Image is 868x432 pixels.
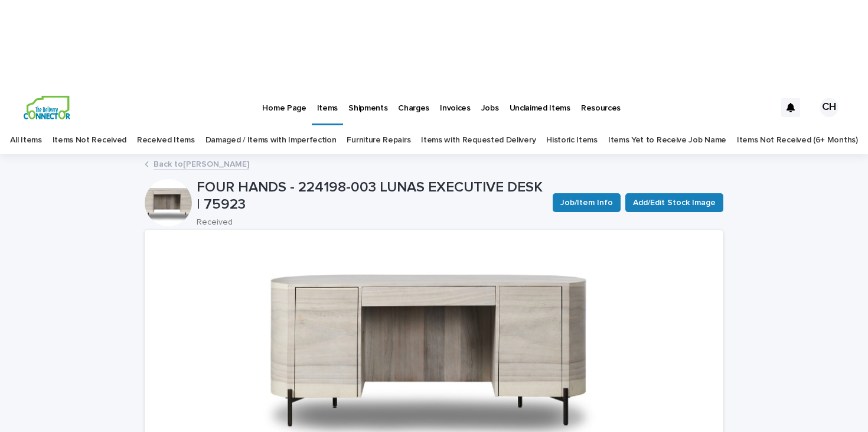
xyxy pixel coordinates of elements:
a: All Items [10,126,41,154]
a: Received Items [137,126,195,154]
a: Items [312,89,343,124]
p: Invoices [440,89,471,113]
p: FOUR HANDS - 224198-003 LUNAS EXECUTIVE DESK | 75923 [197,179,543,213]
a: Items Not Received (6+ Months) [737,126,858,154]
p: Unclaimed Items [510,89,570,113]
p: Charges [398,89,429,113]
a: Invoices [435,89,476,125]
a: Items Yet to Receive Job Name [608,126,726,154]
a: Resources [576,89,626,125]
a: Shipments [343,89,393,125]
a: Items Not Received [53,126,126,154]
span: Job/Item Info [560,197,613,209]
a: Historic Items [546,126,598,154]
p: Received [197,217,539,228]
p: Jobs [481,89,499,113]
a: Home Page [257,89,311,125]
button: Add/Edit Stock Image [625,193,723,212]
p: Items [317,89,338,113]
a: Jobs [476,89,504,125]
img: aCWQmA6OSGG0Kwt8cj3c [24,96,70,119]
a: Unclaimed Items [504,89,576,125]
span: Add/Edit Stock Image [633,197,716,209]
p: Home Page [262,89,306,113]
p: Resources [581,89,621,113]
a: Furniture Repairs [347,126,410,154]
a: Back to[PERSON_NAME] [154,157,249,170]
button: Job/Item Info [553,193,621,212]
a: Damaged / Items with Imperfection [205,126,337,154]
a: Charges [393,89,435,125]
a: Items with Requested Delivery [421,126,536,154]
div: CH [820,98,838,117]
p: Shipments [348,89,387,113]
